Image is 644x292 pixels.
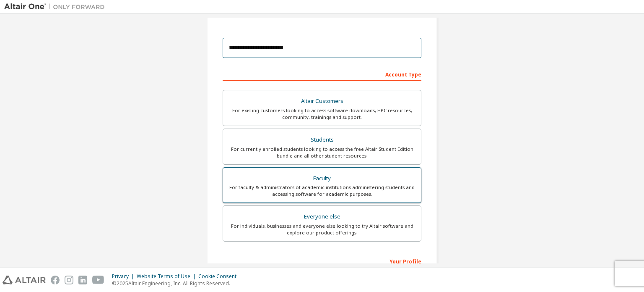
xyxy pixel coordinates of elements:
div: Altair Customers [228,95,416,107]
img: altair_logo.svg [3,276,46,284]
img: facebook.svg [51,276,60,284]
div: Faculty [228,173,416,184]
div: Privacy [112,273,137,280]
p: © 2025 Altair Engineering, Inc. All Rights Reserved. [112,280,241,287]
img: youtube.svg [92,276,104,284]
img: linkedin.svg [78,276,87,284]
div: Everyone else [228,211,416,223]
div: Website Terms of Use [137,273,198,280]
div: Students [228,134,416,146]
div: For currently enrolled students looking to access the free Altair Student Edition bundle and all ... [228,146,416,159]
div: Your Profile [223,254,421,268]
div: For faculty & administrators of academic institutions administering students and accessing softwa... [228,184,416,197]
div: For existing customers looking to access software downloads, HPC resources, community, trainings ... [228,107,416,121]
img: Altair One [4,3,109,11]
div: For individuals, businesses and everyone else looking to try Altair software and explore our prod... [228,223,416,236]
img: instagram.svg [65,276,73,284]
div: Cookie Consent [198,273,241,280]
div: Account Type [223,67,421,81]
